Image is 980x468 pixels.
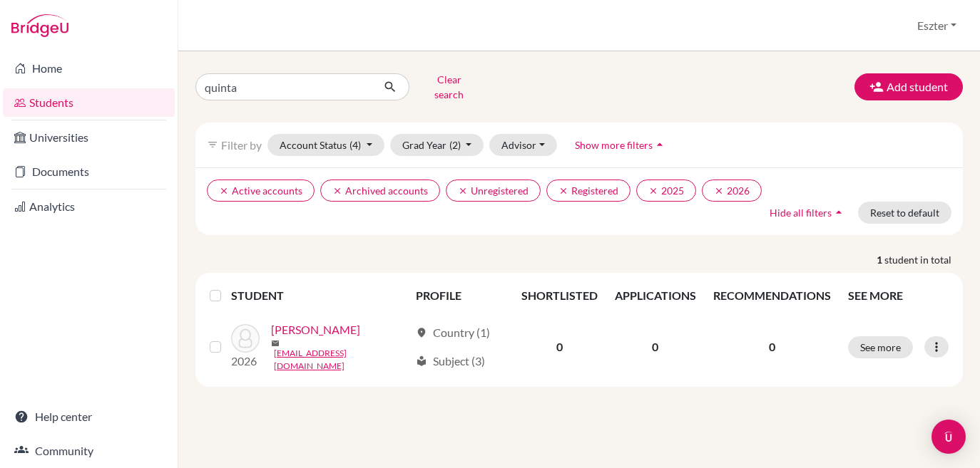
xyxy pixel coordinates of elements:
p: 0 [713,338,831,355]
a: Analytics [3,192,175,221]
span: Hide all filters [770,207,832,219]
i: clear [219,186,229,196]
span: (2) [449,139,461,151]
i: clear [714,186,724,196]
i: clear [558,186,568,196]
button: Clear search [409,68,489,105]
td: 0 [513,313,606,381]
span: student in total [884,252,963,267]
i: filter_list [207,139,218,150]
th: STUDENT [231,279,408,313]
a: [EMAIL_ADDRESS][DOMAIN_NAME] [274,347,410,373]
button: Eszter [911,12,963,39]
i: arrow_drop_up [653,137,667,152]
span: local_library [416,355,427,367]
span: Show more filters [575,139,653,151]
button: clearUnregistered [446,180,541,202]
i: clear [332,186,342,196]
th: SHORTLISTED [513,279,606,313]
td: 0 [606,313,705,381]
button: clear2025 [636,180,696,202]
th: SEE MORE [839,279,957,313]
span: Filter by [221,138,262,152]
a: [PERSON_NAME] [271,321,360,338]
span: mail [271,339,280,348]
img: Quintavalle, Fabio [231,324,260,353]
p: 2026 [231,353,260,370]
th: APPLICATIONS [606,279,705,313]
a: Documents [3,157,175,186]
button: Account Status(4) [267,134,384,156]
input: Find student by name... [195,73,372,100]
button: Grad Year(2) [390,134,484,156]
button: See more [848,336,913,358]
div: Country (1) [416,324,490,341]
a: Home [3,54,175,83]
th: RECOMMENDATIONS [705,279,839,313]
a: Universities [3,123,175,152]
span: location_on [416,327,427,338]
span: (4) [349,139,361,151]
i: arrow_drop_up [832,205,846,219]
a: Community [3,437,175,465]
a: Help center [3,402,175,431]
button: clearRegistered [546,180,631,202]
th: PROFILE [407,279,512,313]
a: Students [3,88,175,117]
button: Reset to default [858,202,951,224]
button: Advisor [489,134,557,156]
button: clearActive accounts [207,180,315,202]
img: Bridge-U [11,14,68,37]
button: Show more filtersarrow_drop_up [563,134,679,156]
i: clear [458,186,468,196]
div: Subject (3) [416,353,485,370]
button: Add student [854,73,963,100]
div: Open Intercom Messenger [931,420,966,454]
button: clear2026 [702,180,762,202]
strong: 1 [877,252,884,267]
button: Hide all filtersarrow_drop_up [757,202,858,224]
button: clearArchived accounts [320,180,440,202]
i: clear [648,186,658,196]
